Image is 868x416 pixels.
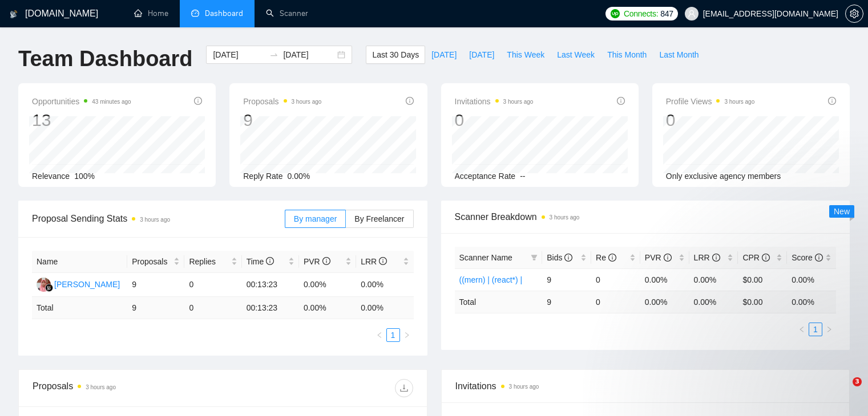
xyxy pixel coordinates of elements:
span: This Week [507,48,544,61]
span: info-circle [194,97,202,105]
td: 9 [127,297,184,319]
span: By Freelancer [354,214,404,223]
span: Invitations [455,95,534,108]
button: [DATE] [425,46,463,64]
td: $ 0.00 [738,291,787,313]
span: left [376,332,383,338]
span: Scanner Breakdown [455,210,837,224]
span: Relevance [32,172,70,181]
span: info-circle [815,254,823,262]
span: info-circle [762,254,770,262]
span: LRR [694,253,720,262]
span: user [688,10,696,18]
td: 0.00 % [787,291,836,313]
span: Proposal Sending Stats [32,211,285,226]
a: 1 [387,329,399,341]
td: 0.00 % [689,291,738,313]
button: This Month [601,46,653,64]
time: 43 minutes ago [92,99,131,105]
span: swap-right [269,50,278,59]
span: Reply Rate [243,172,282,181]
span: This Month [607,48,647,61]
button: download [395,379,413,397]
td: 9 [127,273,184,297]
td: 0.00% [787,268,836,291]
th: Replies [184,251,241,273]
td: 0 [591,291,640,313]
td: 0.00 % [299,297,356,319]
span: Scanner Name [459,253,512,262]
span: info-circle [564,254,572,262]
span: 100% [74,172,95,181]
a: setting [845,9,863,18]
span: [DATE] [431,48,457,61]
span: info-circle [322,257,330,265]
span: download [395,384,413,393]
td: Total [32,297,127,319]
span: Last Month [659,48,699,61]
td: Total [455,291,543,313]
span: 3 [853,377,862,386]
img: upwork-logo.png [611,9,620,18]
time: 3 hours ago [292,99,322,105]
img: AA [37,278,51,292]
td: 0.00 % [640,291,689,313]
span: Bids [547,253,572,262]
iframe: Intercom live chat [829,377,857,405]
span: 847 [660,7,673,20]
input: Start date [213,48,265,61]
td: 0 [591,268,640,291]
span: setting [846,9,863,18]
span: Proposals [243,95,321,108]
td: 0.00% [356,273,413,297]
span: dashboard [191,9,199,17]
span: Dashboard [205,9,243,18]
span: Opportunities [32,95,131,108]
td: 9 [542,291,591,313]
td: 0.00% [640,268,689,291]
time: 3 hours ago [724,99,754,105]
td: 9 [542,268,591,291]
img: gigradar-bm.png [45,284,53,292]
span: [DATE] [469,48,494,61]
td: 0.00 % [356,297,413,319]
span: By manager [294,214,337,223]
span: Acceptance Rate [455,172,516,181]
td: 0 [184,273,241,297]
span: PVR [645,253,672,262]
span: Re [596,253,616,262]
button: [DATE] [463,46,500,64]
span: info-circle [617,97,625,105]
span: info-circle [379,257,387,265]
td: 00:13:23 [242,297,299,319]
div: 0 [455,109,534,131]
span: Last 30 Days [372,48,419,61]
span: info-circle [712,254,720,262]
time: 3 hours ago [550,214,580,221]
a: homeHome [134,9,168,18]
time: 3 hours ago [86,384,116,390]
span: filter [528,249,540,266]
span: info-circle [266,257,274,265]
input: End date [283,48,335,61]
span: -- [520,172,525,181]
td: 0.00% [299,273,356,297]
td: 0 [184,297,241,319]
div: 0 [666,109,755,131]
span: info-circle [608,254,616,262]
span: info-circle [828,97,836,105]
button: setting [845,5,863,23]
span: Invitations [455,379,836,393]
span: filter [531,254,538,261]
button: Last Week [551,46,601,64]
li: Previous Page [373,328,386,342]
a: searchScanner [266,9,308,18]
h1: Team Dashboard [18,46,192,72]
span: to [269,50,278,59]
td: 00:13:23 [242,273,299,297]
div: 9 [243,109,321,131]
a: AA[PERSON_NAME] [37,279,120,288]
button: Last 30 Days [366,46,425,64]
button: left [373,328,386,342]
td: $0.00 [738,268,787,291]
